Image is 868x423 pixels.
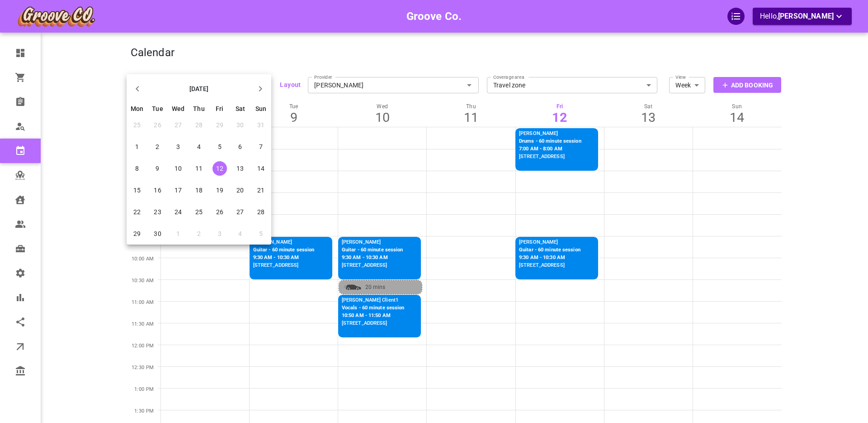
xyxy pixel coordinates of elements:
[133,230,141,237] span: 29
[195,208,203,216] span: 25
[176,143,180,150] span: 3
[259,143,263,150] span: 7
[168,103,189,114] th: Wed
[216,121,223,129] span: 29
[175,208,182,216] span: 24
[154,121,161,129] span: 26
[175,121,182,129] span: 27
[216,187,223,194] span: 19
[236,121,244,129] span: 30
[257,187,264,194] span: 21
[133,208,141,216] span: 22
[154,208,161,216] span: 23
[216,208,223,216] span: 26
[176,230,180,237] span: 1
[218,143,222,150] span: 5
[257,121,264,129] span: 31
[197,230,201,237] span: 2
[156,165,159,172] span: 9
[218,230,222,237] span: 3
[175,165,182,172] span: 10
[250,103,271,114] th: Sun
[238,143,242,150] span: 6
[154,230,161,237] span: 30
[175,187,182,194] span: 17
[154,187,161,194] span: 16
[236,165,244,172] span: 13
[195,187,203,194] span: 18
[135,143,139,150] span: 1
[148,84,250,94] h6: [DATE]
[257,208,264,216] span: 28
[189,103,209,114] th: Thu
[133,187,141,194] span: 15
[197,143,201,150] span: 4
[230,103,251,114] th: Sat
[156,143,159,150] span: 2
[238,230,242,237] span: 4
[209,103,230,114] th: Fri
[257,165,264,172] span: 14
[236,208,244,216] span: 27
[147,103,168,114] th: Tue
[195,121,203,129] span: 28
[259,230,263,237] span: 5
[195,165,203,172] span: 11
[133,121,141,129] span: 25
[135,165,139,172] span: 8
[212,161,227,176] span: 12
[127,103,147,114] th: Mon
[236,187,244,194] span: 20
